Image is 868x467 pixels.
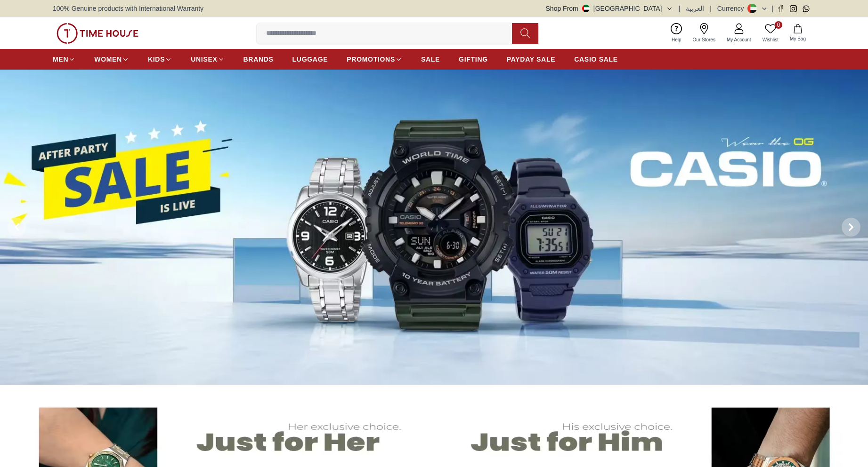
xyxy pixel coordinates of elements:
span: BRANDS [243,55,274,64]
a: CASIO SALE [574,51,618,68]
span: MEN [53,55,68,64]
button: العربية [686,4,704,13]
button: My Bag [784,22,811,44]
a: Our Stores [687,21,721,45]
a: KIDS [148,51,172,68]
a: Facebook [777,5,784,12]
span: WOMEN [94,55,122,64]
a: WOMEN [94,51,129,68]
a: MEN [53,51,75,68]
div: Currency [717,4,748,13]
button: Shop From[GEOGRAPHIC_DATA] [546,4,673,13]
span: SALE [421,55,440,64]
span: Our Stores [689,36,719,43]
img: ... [57,23,138,44]
span: My Account [723,36,755,43]
a: LUGGAGE [292,51,328,68]
span: UNISEX [191,55,217,64]
a: GIFTING [459,51,488,68]
a: BRANDS [243,51,274,68]
a: Help [666,21,687,45]
span: KIDS [148,55,165,64]
span: PAYDAY SALE [507,55,555,64]
a: Whatsapp [803,5,810,12]
a: PAYDAY SALE [507,51,555,68]
a: Instagram [790,5,797,12]
a: PROMOTIONS [347,51,402,68]
span: CASIO SALE [574,55,618,64]
span: | [710,4,712,13]
span: Help [668,36,685,43]
span: PROMOTIONS [347,55,395,64]
span: | [679,4,681,13]
a: SALE [421,51,440,68]
span: 100% Genuine products with International Warranty [53,4,203,13]
span: 0 [775,21,782,29]
span: LUGGAGE [292,55,328,64]
a: 0Wishlist [757,21,784,45]
span: Wishlist [759,36,782,43]
span: GIFTING [459,55,488,64]
a: UNISEX [191,51,224,68]
span: | [771,4,773,13]
img: United Arab Emirates [582,5,590,12]
span: My Bag [786,35,810,42]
